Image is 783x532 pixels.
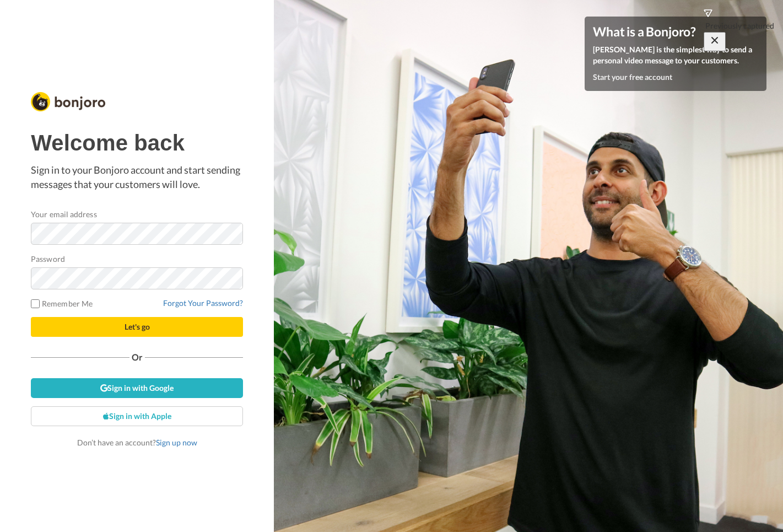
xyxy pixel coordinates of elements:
[77,438,197,447] span: Don’t have an account?
[31,406,243,426] a: Sign in with Apple
[156,438,197,447] a: Sign up now
[31,208,96,220] label: Your email address
[593,44,758,66] p: [PERSON_NAME] is the simplest way to send a personal video message to your customers.
[31,299,40,308] input: Remember Me
[31,163,243,191] p: Sign in to your Bonjoro account and start sending messages that your customers will love.
[31,131,243,155] h1: Welcome back
[31,298,93,309] label: Remember Me
[163,298,243,308] a: Forgot Your Password?
[129,353,145,361] span: Or
[31,378,243,398] a: Sign in with Google
[125,322,150,331] span: Let's go
[31,317,243,337] button: Let's go
[31,253,65,265] label: Password
[593,25,758,39] h4: What is a Bonjoro?
[593,72,672,82] a: Start your free account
